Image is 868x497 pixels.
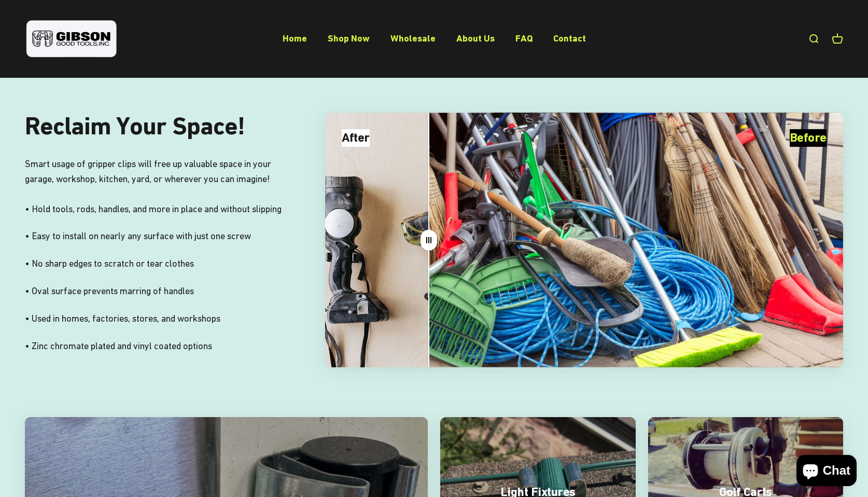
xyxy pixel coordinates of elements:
[793,455,860,489] inbox-online-store-chat: Shopify online store chat
[25,339,284,354] p: • Zinc chromate plated and vinyl coated options
[25,229,284,244] p: • Easy to install on nearly any surface with just one screw
[25,284,284,299] p: • Oval surface prevents marring of handles
[25,113,284,140] h2: Reclaim Your Space!
[25,157,284,216] p: Smart usage of gripper clips will free up valuable space in your garage, workshop, kitchen, yard,...
[328,33,370,44] a: Shop Now
[553,33,586,44] a: Contact
[25,311,284,326] p: • Used in homes, factories, stores, and workshops
[25,256,284,271] p: • No sharp edges to scratch or tear clothes
[390,33,436,44] a: Wholesale
[283,33,307,44] a: Home
[515,33,533,44] a: FAQ
[456,33,495,44] a: About Us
